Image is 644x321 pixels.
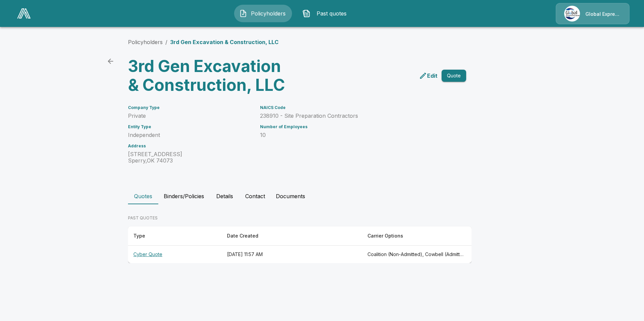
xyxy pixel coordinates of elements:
img: AA Logo [17,8,31,19]
h6: Company Type [128,105,252,110]
a: Policyholders [128,39,163,45]
p: 10 [260,132,450,138]
th: Type [128,226,222,246]
nav: breadcrumb [128,38,279,46]
a: edit [418,70,439,81]
span: Policyholders [250,9,287,17]
img: Past quotes Icon [302,9,311,17]
p: [STREET_ADDRESS] Sperry , OK 74073 [128,151,252,164]
h6: Entity Type [128,124,252,129]
p: 238910 - Site Preparation Contractors [260,113,450,119]
th: [DATE] 11:57 AM [222,246,362,263]
p: Private [128,113,252,119]
li: / [165,38,167,46]
th: Coalition (Non-Admitted), Cowbell (Admitted), Cowbell (Non-Admitted), CFC (Admitted), Tokio Marin... [362,246,472,263]
p: Independent [128,132,252,138]
th: Cyber Quote [128,246,222,263]
h6: Number of Employees [260,124,450,129]
h6: NAICS Code [260,105,450,110]
table: responsive table [128,226,472,263]
div: policyholder tabs [128,188,516,204]
button: Details [210,188,240,204]
button: Quotes [128,188,158,204]
button: Documents [270,188,311,204]
img: Policyholders Icon [239,9,247,17]
button: Past quotes IconPast quotes [297,5,355,22]
button: Quote [442,70,466,82]
button: Binders/Policies [158,188,210,204]
th: Carrier Options [362,226,472,246]
th: Date Created [222,226,362,246]
button: Policyholders IconPolicyholders [234,5,292,22]
h3: 3rd Gen Excavation & Construction, LLC [128,57,294,95]
button: Contact [240,188,270,204]
span: Past quotes [313,9,350,17]
a: back [104,55,117,68]
p: 3rd Gen Excavation & Construction, LLC [170,38,279,46]
p: Edit [427,72,438,80]
p: PAST QUOTES [128,215,472,221]
h6: Address [128,144,252,148]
